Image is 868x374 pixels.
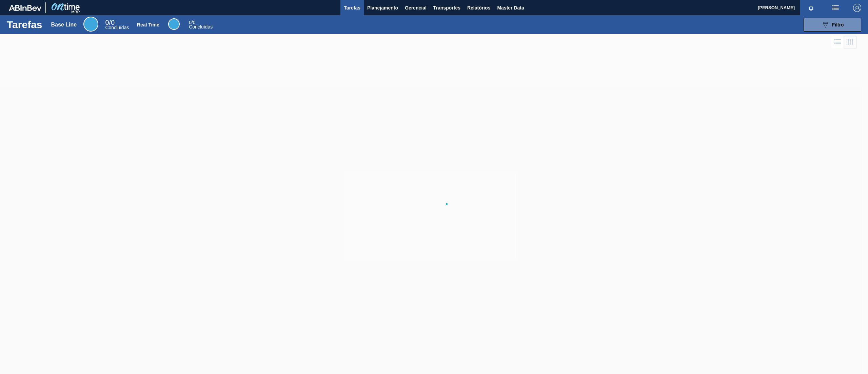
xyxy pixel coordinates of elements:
img: Logout [853,4,861,12]
span: 0 [189,20,192,25]
span: / 0 [189,20,195,25]
span: Concluídas [189,24,213,30]
button: Filtro [804,18,861,32]
span: Gerencial [405,4,427,12]
span: Concluídas [105,25,129,30]
span: 0 [105,19,109,26]
button: Notificações [800,3,822,13]
span: Relatórios [467,4,490,12]
span: Tarefas [344,4,360,12]
img: userActions [831,4,840,12]
h1: Tarefas [7,21,42,29]
div: Real Time [168,18,180,30]
span: / 0 [105,19,115,26]
span: Filtro [832,22,844,27]
div: Real Time [137,22,159,27]
span: Master Data [497,4,524,12]
div: Real Time [189,20,213,29]
span: Planejamento [367,4,398,12]
span: Transportes [433,4,460,12]
div: Base Line [105,20,129,30]
div: Base Line [83,17,98,32]
div: Base Line [51,22,77,28]
img: TNhmsLtSVTkK8tSr43FrP2fwEKptu5GPRR3wAAAABJRU5ErkJggg== [9,5,41,11]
